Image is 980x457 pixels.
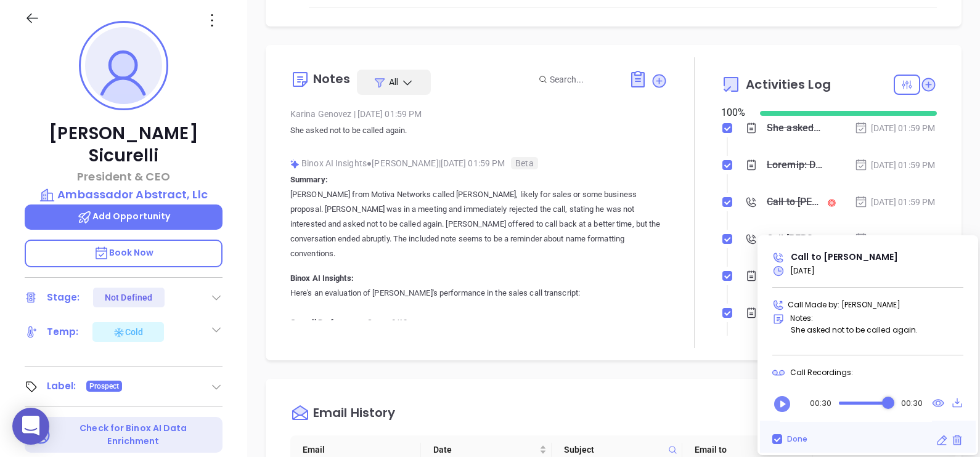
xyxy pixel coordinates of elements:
[901,399,923,407] div: 00:30
[767,156,822,174] div: Loremip: Dolors amet Consec Adipisci elitse Do. Eiusmo, tempor inc utlab et dolo magnaali enimadm...
[313,406,395,423] div: Email History
[113,325,143,339] div: Cold
[791,251,898,263] span: Call to [PERSON_NAME]
[854,158,936,172] div: [DATE] 01:59 PM
[53,422,214,448] p: Check for Binox AI Data Enrichment
[290,160,300,169] img: svg%3e
[721,105,745,120] div: 100 %
[854,195,936,209] div: [DATE] 01:59 PM
[389,76,398,88] span: All
[89,379,120,393] span: Prospect
[767,193,822,211] div: Call to [PERSON_NAME]
[85,27,162,104] img: profile-user
[780,385,932,422] div: Audio player
[47,288,80,307] div: Stage:
[787,434,807,444] span: Done
[550,73,615,86] input: Search...
[839,397,888,410] div: Audio progress control
[94,246,154,259] span: Book Now
[791,325,963,335] p: She asked not to be called again.
[854,121,936,135] div: [DATE] 01:59 PM
[25,123,223,167] p: [PERSON_NAME] Sicurelli
[290,154,668,172] div: Binox AI Insights [PERSON_NAME] | [DATE] 01:59 PM
[47,377,76,395] div: Label:
[354,109,356,119] span: |
[770,391,794,416] button: Play
[790,265,815,276] span: [DATE]
[367,158,372,168] span: ●
[290,273,354,283] b: Binox AI Insights:
[25,186,223,203] a: Ambassador Abstract, Llc
[290,175,328,184] b: Summary:
[810,399,831,407] div: 00:30
[290,105,668,123] div: Karina Genovez [DATE] 01:59 PM
[290,318,391,327] b: Overall Performance Score:
[313,73,351,85] div: Notes
[854,232,936,246] div: [DATE] 10:00 AM
[433,443,537,456] span: Date
[788,299,900,310] span: Call Made by: [PERSON_NAME]
[77,210,171,222] span: Add Opportunity
[790,367,853,378] span: Call Recordings:
[767,119,822,137] div: She asked not to be called again.
[105,288,152,307] div: Not Defined
[47,323,79,341] div: Temp:
[746,78,830,91] span: Activities Log
[511,157,537,169] span: Beta
[25,168,223,185] p: President & CEO
[564,443,663,456] span: Subject
[767,230,822,248] div: Call [PERSON_NAME] to follow up - [PERSON_NAME]
[790,313,813,323] span: Notes:
[290,187,668,261] p: [PERSON_NAME] from Motiva Networks called [PERSON_NAME], likely for sales or some business propos...
[290,123,668,138] p: She asked not to be called again.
